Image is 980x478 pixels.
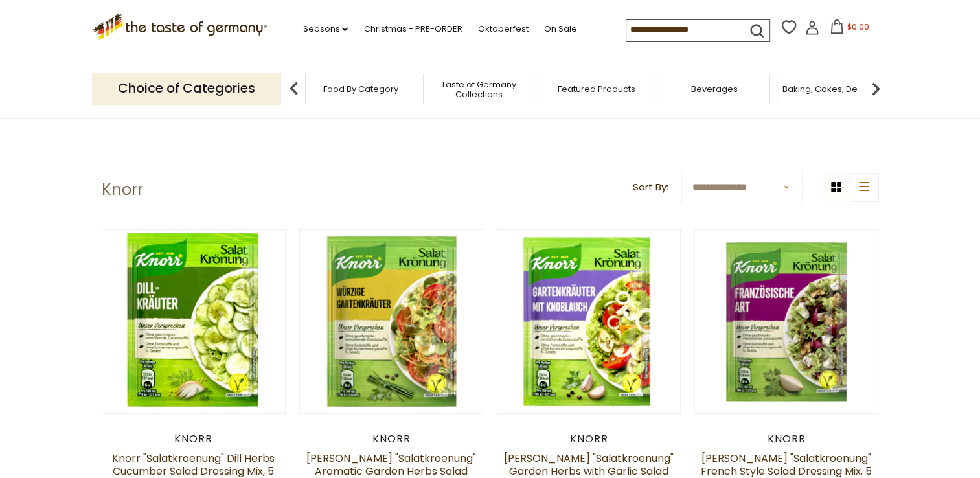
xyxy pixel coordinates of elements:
span: $0.00 [847,21,869,32]
p: Choice of Categories [92,73,281,104]
a: On Sale [543,22,576,36]
a: Taste of Germany Collections [427,80,530,99]
a: Seasons [302,22,348,36]
button: $0.00 [822,19,877,39]
h1: Knorr [102,180,143,199]
img: next arrow [863,76,889,102]
div: Knorr [102,433,286,446]
img: Knorr [497,230,681,413]
a: Featured Products [558,84,635,94]
a: Food By Category [323,84,398,94]
img: Knorr [102,230,286,413]
div: Knorr [694,433,879,446]
div: Knorr [497,433,681,446]
a: Christmas - PRE-ORDER [363,22,462,36]
img: Knorr [300,230,483,413]
img: Knorr [695,230,878,413]
div: Knorr [299,433,484,446]
img: previous arrow [281,76,307,102]
label: Sort By: [633,179,668,196]
a: Beverages [691,84,738,94]
a: Baking, Cakes, Desserts [782,84,883,94]
a: Oktoberfest [477,22,528,36]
